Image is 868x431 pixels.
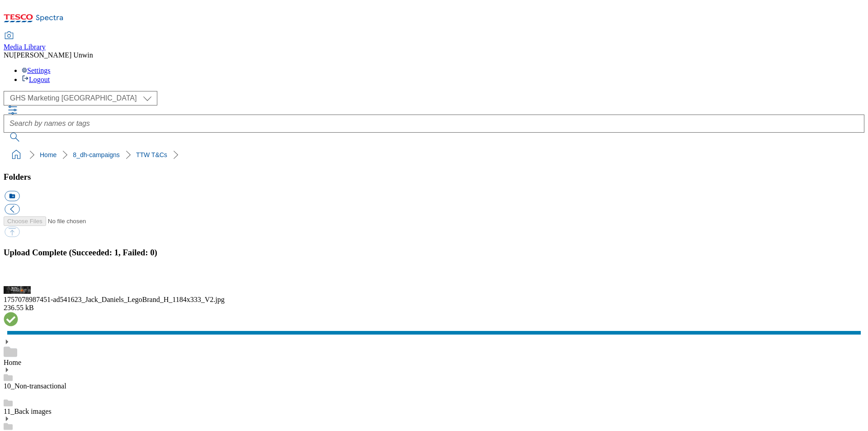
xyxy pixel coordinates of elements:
a: Logout [22,76,50,83]
span: NU [4,51,14,59]
div: 1757078987451-ad541623_Jack_Daniels_LegoBrand_H_1184x333_V2.jpg [4,296,864,304]
a: TTW T&Cs [136,151,167,158]
a: 8_dh-campaigns [73,151,120,158]
a: 11_Back images [4,407,52,415]
img: preview [4,286,31,294]
a: Media Library [4,32,46,51]
span: Media Library [4,43,46,51]
a: 10_Non-transactional [4,382,66,390]
a: home [9,148,24,162]
nav: breadcrumb [4,146,864,163]
div: 236.55 kB [4,304,864,312]
a: Home [4,359,21,366]
a: Home [40,151,57,158]
input: Search by names or tags [4,115,864,133]
a: Settings [22,67,51,74]
h3: Folders [4,172,864,182]
h3: Upload Complete (Succeeded: 1, Failed: 0) [4,248,864,258]
span: [PERSON_NAME] Unwin [14,51,93,59]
